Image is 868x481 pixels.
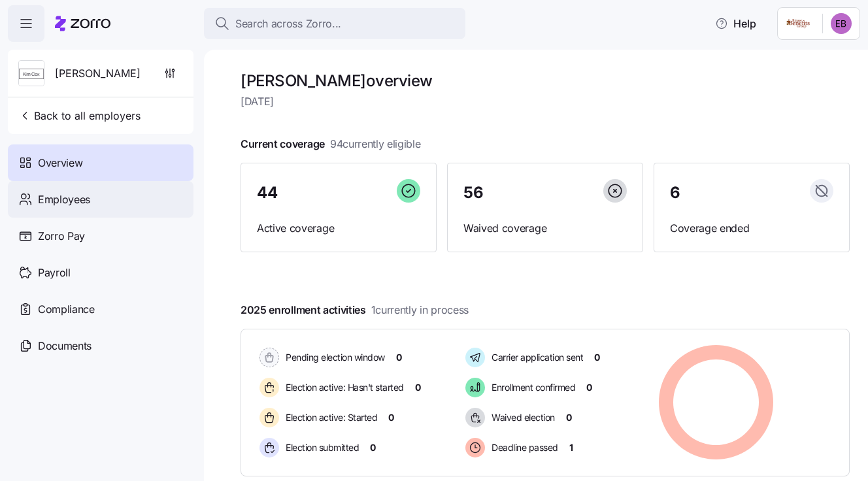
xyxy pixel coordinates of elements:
h1: [PERSON_NAME] overview [241,71,850,91]
span: Zorro Pay [38,228,85,244]
a: Documents [8,327,193,364]
span: [PERSON_NAME] [55,65,141,82]
button: Back to all employers [13,103,146,129]
span: 94 currently eligible [330,136,421,152]
span: 6 [670,185,680,201]
span: 0 [388,411,394,424]
span: [DATE] [241,93,850,110]
img: e893a1d701ecdfe11b8faa3453cd5ce7 [831,13,852,34]
span: Waived coverage [463,220,627,237]
a: Zorro Pay [8,218,193,254]
span: 1 currently in process [371,302,469,318]
span: 0 [415,381,421,394]
span: Active coverage [257,220,420,237]
span: Coverage ended [670,220,833,237]
a: Overview [8,144,193,181]
span: Deadline passed [488,441,558,454]
img: Employer logo [19,61,44,87]
span: 1 [569,441,573,454]
span: Help [715,16,756,31]
span: 44 [257,185,277,201]
span: Carrier application sent [488,351,583,364]
span: 0 [566,411,572,424]
img: Employer logo [786,16,812,31]
span: Overview [38,155,82,171]
button: Search across Zorro... [204,8,465,39]
span: Election active: Hasn't started [282,381,404,394]
span: Waived election [488,411,555,424]
button: Help [705,10,767,37]
a: Employees [8,181,193,218]
span: Employees [38,191,90,208]
span: Documents [38,338,92,354]
span: Election active: Started [282,411,377,424]
a: Payroll [8,254,193,291]
span: 0 [594,351,600,364]
span: Pending election window [282,351,385,364]
span: 0 [586,381,592,394]
a: Compliance [8,291,193,327]
span: 0 [396,351,402,364]
span: Back to all employers [18,108,141,124]
span: Current coverage [241,136,421,152]
span: Search across Zorro... [235,16,341,32]
span: Election submitted [282,441,359,454]
span: Payroll [38,265,71,281]
span: 2025 enrollment activities [241,302,469,318]
span: Enrollment confirmed [488,381,575,394]
span: Compliance [38,301,95,318]
span: 0 [370,441,376,454]
span: 56 [463,185,483,201]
